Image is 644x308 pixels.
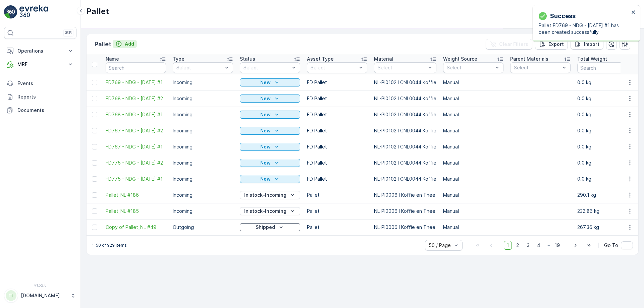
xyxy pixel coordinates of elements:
a: FD769 - NDG - 23.10.2025 #1 [106,79,166,86]
p: Select [311,64,357,71]
p: Select [378,64,426,71]
p: Asset Type [307,56,334,62]
p: ... [546,241,550,250]
p: Manual [443,143,503,150]
p: Name [106,56,119,62]
p: Manual [443,127,503,134]
span: FD767 - NDG - [DATE] #2 [106,127,166,134]
p: Manual [443,176,503,182]
button: New [240,175,300,183]
p: Manual [443,95,503,102]
p: NL-PI0102 I CNL0044 Koffie [374,111,436,118]
p: 290.1 kg [577,192,638,198]
span: FD768 - NDG - [DATE] #2 [106,95,166,102]
p: Reports [17,94,74,100]
span: FD767 - NDG - [DATE] #1 [106,143,166,150]
p: NL-PI0102 I CNL0044 Koffie [374,127,436,134]
p: Clear Filters [499,41,528,48]
p: NL-PI0102 I CNL0044 Koffie [374,79,436,86]
p: NL-PI0102 I CNL0044 Koffie [374,160,436,166]
button: TT[DOMAIN_NAME] [4,289,76,303]
a: Reports [4,90,76,104]
p: [DOMAIN_NAME] [21,292,67,299]
p: FD Pallet [307,127,367,134]
p: Parent Materials [510,56,548,62]
p: Manual [443,79,503,86]
p: Incoming [173,79,233,86]
button: Clear Filters [486,39,532,50]
p: In stock-Incoming [244,208,286,214]
p: 1-50 of 929 items [92,243,127,248]
div: Toggle Row Selected [92,112,97,117]
p: New [260,143,271,150]
p: Incoming [173,160,233,166]
p: Pallet [95,40,111,49]
p: Success [550,11,576,21]
p: 0.0 kg [577,160,638,166]
p: 232.86 kg [577,208,638,214]
div: Toggle Row Selected [92,96,97,101]
p: Manual [443,111,503,118]
p: Select [176,64,223,71]
a: Events [4,77,76,90]
p: Weight Source [443,56,477,62]
p: Select [447,64,493,71]
p: 0.0 kg [577,127,638,134]
a: Pallet_NL #185 [106,208,166,214]
p: 0.0 kg [577,95,638,102]
p: Shipped [256,224,275,231]
p: Incoming [173,95,233,102]
a: FD775 - NDG - 02.10.2025 #2 [106,160,166,166]
p: Manual [443,160,503,166]
button: Export [535,39,568,50]
button: New [240,95,300,103]
p: New [260,79,271,86]
p: 0.0 kg [577,176,638,182]
p: Status [240,56,255,62]
p: Export [548,41,564,48]
p: FD Pallet [307,111,367,118]
div: Toggle Row Selected [92,144,97,149]
p: Pallet [307,208,367,214]
button: close [631,9,636,16]
p: 0.0 kg [577,79,638,86]
p: NL-PI0102 I CNL0044 Koffie [374,143,436,150]
button: New [240,159,300,167]
p: Select [244,64,290,71]
button: Shipped [240,223,300,231]
button: In stock-Incoming [240,191,300,199]
p: FD Pallet [307,79,367,86]
button: Add [113,40,137,48]
a: Pallet_NL #186 [106,192,166,198]
p: ⌘B [65,30,72,36]
p: In stock-Incoming [244,192,286,198]
a: FD768 - NDG - 16.10.2025 #2 [106,95,166,102]
p: Outgoing [173,224,233,231]
div: Toggle Row Selected [92,160,97,166]
span: 4 [534,241,543,250]
p: Manual [443,224,503,231]
span: Go To [604,242,618,249]
p: 0.0 kg [577,111,638,118]
p: NL-PI0006 I Koffie en Thee [374,192,436,198]
input: Search [577,62,638,73]
p: Material [374,56,393,62]
p: Type [173,56,184,62]
span: FD775 - NDG - [DATE] #2 [106,160,166,166]
input: Search [106,62,166,73]
span: Copy of Pallet_NL #49 [106,224,166,231]
img: logo_light-DOdMpM7g.png [19,5,48,19]
p: Pallet FD769 - NDG - [DATE] #1 has been created successfully [539,22,629,36]
div: Toggle Row Selected [92,192,97,198]
div: Toggle Row Selected [92,208,97,214]
div: Toggle Row Selected [92,80,97,85]
p: New [260,176,271,182]
button: In stock-Incoming [240,207,300,215]
p: Pallet [307,192,367,198]
p: 0.0 kg [577,143,638,150]
p: New [260,160,271,166]
p: Import [584,41,599,48]
a: FD767 - NDG - 09.10.2025 #2 [106,127,166,134]
p: Events [17,80,74,87]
